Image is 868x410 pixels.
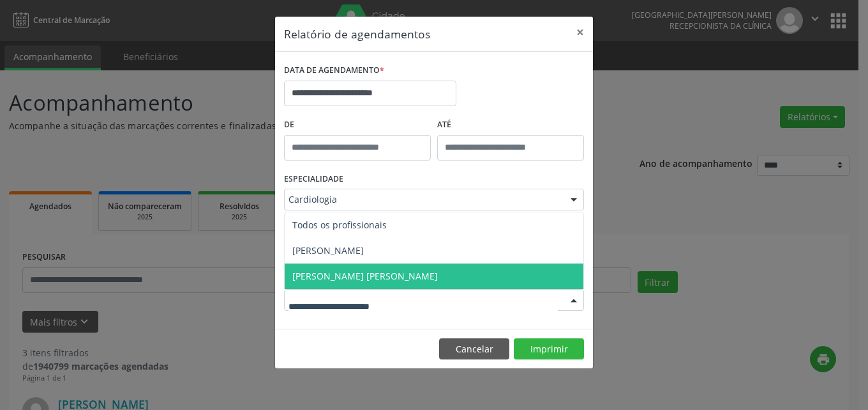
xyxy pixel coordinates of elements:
button: Close [567,17,593,48]
label: ATÉ [437,115,584,135]
label: DATA DE AGENDAMENTO [284,61,384,81]
span: [PERSON_NAME] [PERSON_NAME] [292,270,438,282]
span: Todos os profissionais [292,219,387,231]
button: Imprimir [514,338,584,360]
span: Cardiologia [288,193,558,206]
label: De [284,115,431,135]
span: [PERSON_NAME] [292,244,364,256]
button: Cancelar [439,338,509,360]
h5: Relatório de agendamentos [284,26,430,42]
label: ESPECIALIDADE [284,170,343,189]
